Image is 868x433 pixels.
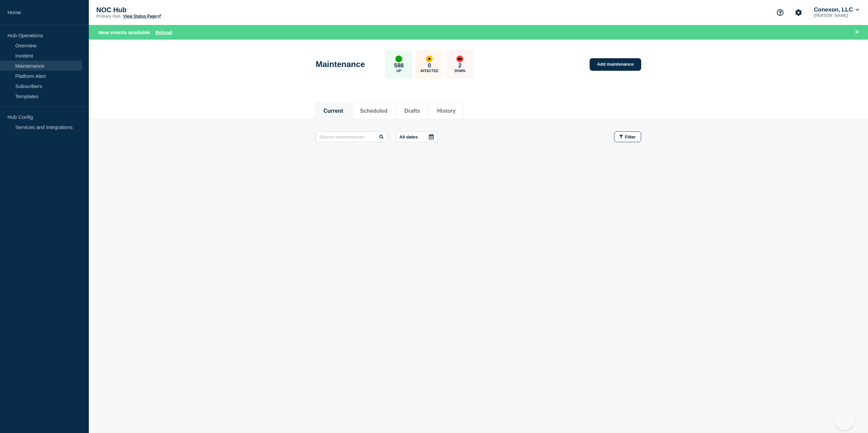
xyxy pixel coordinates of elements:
[395,56,402,62] div: up
[834,410,854,430] iframe: Help Scout Beacon - Open
[405,108,420,114] button: Drafts
[812,13,861,18] p: [PERSON_NAME]
[396,131,438,142] button: All dates
[123,14,161,19] a: View Status Page
[155,29,172,35] button: Reload
[590,58,641,71] a: Add maintenance
[96,6,232,14] p: NOC Hub
[437,108,456,114] button: History
[426,56,433,62] div: affected
[420,69,438,73] p: Affected
[458,62,461,69] p: 2
[316,131,388,142] input: Search maintenances
[428,62,431,69] p: 0
[625,134,636,139] span: Filter
[396,69,401,73] p: Up
[399,134,418,139] p: All dates
[812,6,861,13] button: Conexon, LLC
[360,108,388,114] button: Scheduled
[773,5,787,20] button: Support
[323,108,343,114] button: Current
[455,69,466,73] p: Down
[456,56,463,62] div: down
[316,60,365,69] h1: Maintenance
[614,131,641,142] button: Filter
[394,62,403,69] p: 588
[791,5,806,20] button: Account settings
[98,29,150,35] span: New events available
[96,14,120,19] p: Primary Hub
